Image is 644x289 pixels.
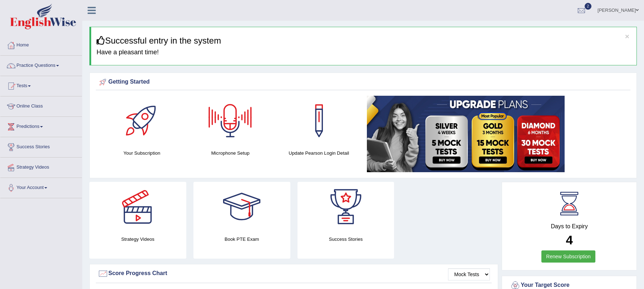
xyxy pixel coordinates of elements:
a: Online Class [0,96,82,114]
div: Score Progress Chart [98,268,490,279]
h4: Days to Expiry [510,223,629,230]
a: Success Stories [0,137,82,155]
h4: Have a pleasant time! [97,49,631,56]
h3: Successful entry in the system [97,36,631,45]
a: Home [0,35,82,53]
img: small5.jpg [367,96,565,172]
a: Your Account [0,178,82,196]
h4: Your Subscription [101,149,183,157]
h4: Strategy Videos [89,235,186,243]
a: Practice Questions [0,56,82,74]
a: Tests [0,76,82,94]
h4: Success Stories [298,235,394,243]
a: Predictions [0,117,82,135]
h4: Book PTE Exam [193,235,290,243]
a: Strategy Videos [0,158,82,175]
h4: Update Pearson Login Detail [278,149,360,157]
button: × [625,33,629,40]
h4: Microphone Setup [190,149,271,157]
span: 2 [585,3,592,10]
b: 4 [566,233,572,247]
a: Renew Subscription [541,250,595,263]
div: Getting Started [98,77,629,88]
